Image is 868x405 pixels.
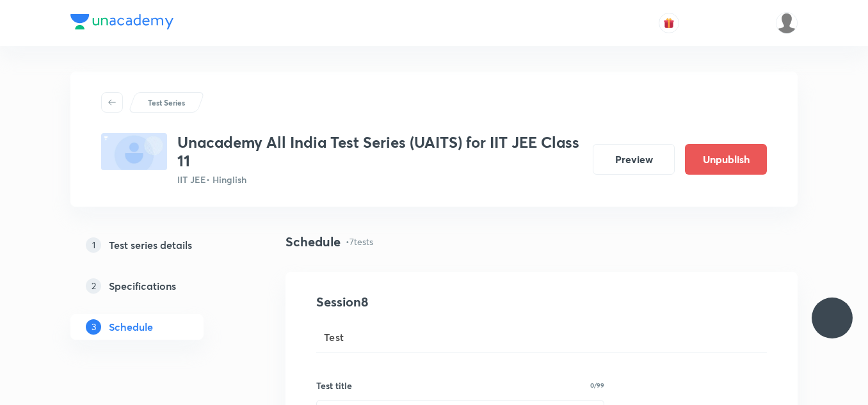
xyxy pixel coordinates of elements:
p: Test Series [148,97,185,108]
img: Sourish Roy [776,12,798,34]
h4: Schedule [285,232,341,251]
a: 1Test series details [70,232,245,258]
img: ttu [824,310,840,326]
p: IIT JEE • Hinglish [177,173,583,186]
button: Preview [593,144,675,175]
p: 0/99 [590,382,604,388]
h5: Schedule [109,319,153,335]
h5: Specifications [109,278,176,294]
img: Company Logo [70,14,173,29]
img: avatar [663,17,675,29]
h6: Test title [316,379,352,392]
a: 2Specifications [70,273,245,299]
p: 2 [86,278,101,294]
button: avatar [659,13,679,33]
p: • 7 tests [346,235,373,248]
img: fallback-thumbnail.png [101,133,167,170]
p: 3 [86,319,101,335]
h3: Unacademy All India Test Series (UAITS) for IIT JEE Class 11 [177,133,583,170]
span: Test [324,330,344,345]
h5: Test series details [109,237,192,253]
a: Company Logo [70,14,173,33]
h4: Session 8 [316,292,550,312]
button: Unpublish [685,144,767,175]
p: 1 [86,237,101,253]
